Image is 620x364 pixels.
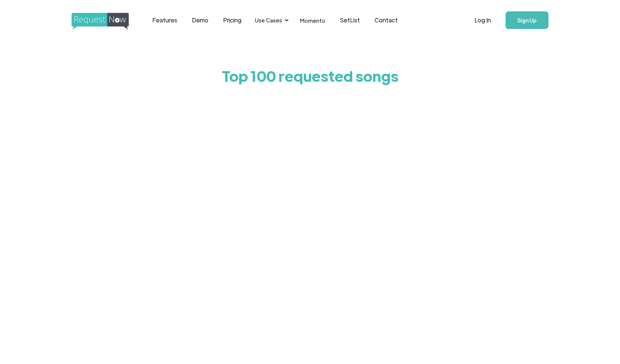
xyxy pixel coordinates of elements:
a: Contact [367,9,405,32]
img: requestnow logo [72,13,142,30]
a: Momento [293,10,333,31]
div: Use Cases [255,16,282,24]
a: Demo [185,9,216,32]
a: Pricing [216,9,249,32]
a: Sign Up [506,11,548,29]
div: Use Cases [251,9,291,32]
a: home [72,13,127,28]
a: Log In [467,7,498,33]
a: Features [145,9,185,32]
h1: Top 100 requested songs [138,61,482,90]
a: SetList [333,9,367,32]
